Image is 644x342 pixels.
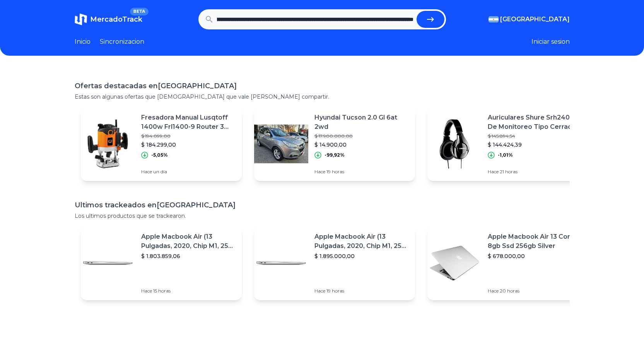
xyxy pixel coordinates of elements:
[141,232,236,251] p: Apple Macbook Air (13 Pulgadas, 2020, Chip M1, 256 Gb De Ssd, 8 Gb De Ram) - Plata
[488,252,582,260] p: $ 678.000,00
[141,113,236,132] p: Fresadora Manual Lusqtoff 1400w Frl1400-9 Router 3 Boquillas
[488,232,582,251] p: Apple Macbook Air 13 Core I5 8gb Ssd 256gb Silver
[488,288,582,294] p: Hace 20 horas
[488,133,582,139] p: $ 145.894,54
[314,288,409,294] p: Hace 19 horas
[489,15,570,24] button: [GEOGRAPHIC_DATA]
[75,80,570,91] h1: Ofertas destacadas en [GEOGRAPHIC_DATA]
[488,113,582,132] p: Auriculares Shure Srh240a De Monitoreo Tipo Cerrado Color Negro
[141,141,236,149] p: $ 184.299,00
[427,117,482,171] img: Featured image
[254,117,308,171] img: Featured image
[531,37,570,46] button: Iniciar sesion
[75,200,570,210] h1: Ultimos trackeados en [GEOGRAPHIC_DATA]
[314,169,409,175] p: Hace 19 horas
[314,252,409,260] p: $ 1.895.000,00
[254,236,308,290] img: Featured image
[314,133,409,139] p: $ 17.900.000,00
[141,252,236,260] p: $ 1.803.859,06
[75,93,570,101] p: Estas son algunas ofertas que [DEMOGRAPHIC_DATA] que vale [PERSON_NAME] compartir.
[314,141,409,149] p: $ 14.900,00
[130,8,148,15] span: BETA
[141,288,236,294] p: Hace 15 horas
[427,107,588,181] a: Featured imageAuriculares Shure Srh240a De Monitoreo Tipo Cerrado Color Negro$ 145.894,54$ 144.42...
[141,169,236,175] p: Hace un día
[488,169,582,175] p: Hace 21 horas
[75,37,91,46] a: Inicio
[488,141,582,149] p: $ 144.424,39
[427,226,588,300] a: Featured imageApple Macbook Air 13 Core I5 8gb Ssd 256gb Silver$ 678.000,00Hace 20 horas
[81,236,135,290] img: Featured image
[254,226,415,300] a: Featured imageApple Macbook Air (13 Pulgadas, 2020, Chip M1, 256 Gb De Ssd, 8 Gb De Ram) - Plata$...
[81,107,242,181] a: Featured imageFresadora Manual Lusqtoff 1400w Frl1400-9 Router 3 Boquillas$ 194.099,00$ 184.299,0...
[151,152,168,158] p: -5,05%
[75,13,142,26] a: MercadoTrackBETA
[75,212,570,220] p: Los ultimos productos que se trackearon.
[314,232,409,251] p: Apple Macbook Air (13 Pulgadas, 2020, Chip M1, 256 Gb De Ssd, 8 Gb De Ram) - Plata
[75,13,87,26] img: MercadoTrack
[489,16,499,22] img: Argentina
[90,15,142,24] span: MercadoTrack
[141,133,236,139] p: $ 194.099,00
[500,15,570,24] span: [GEOGRAPHIC_DATA]
[254,107,415,181] a: Featured imageHyundai Tucson 2.0 Gl 6at 2wd$ 17.900.000,00$ 14.900,00-99,92%Hace 19 horas
[427,236,482,290] img: Featured image
[325,152,345,158] p: -99,92%
[100,37,144,46] a: Sincronizacion
[498,152,513,158] p: -1,01%
[81,117,135,171] img: Featured image
[314,113,409,132] p: Hyundai Tucson 2.0 Gl 6at 2wd
[81,226,242,300] a: Featured imageApple Macbook Air (13 Pulgadas, 2020, Chip M1, 256 Gb De Ssd, 8 Gb De Ram) - Plata$...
